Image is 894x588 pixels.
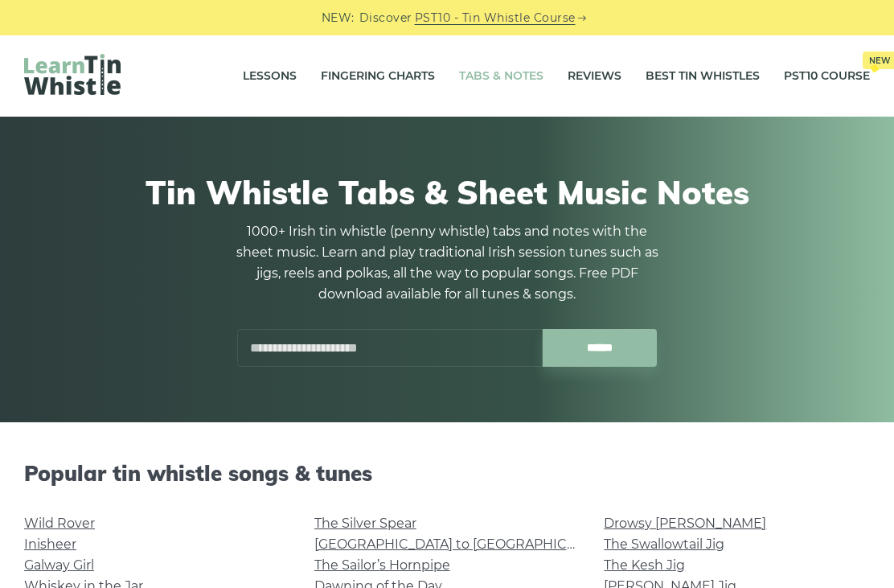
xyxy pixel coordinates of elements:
[243,56,297,97] a: Lessons
[314,537,611,552] a: [GEOGRAPHIC_DATA] to [GEOGRAPHIC_DATA]
[24,54,121,95] img: LearnTinWhistle.com
[784,56,870,97] a: PST10 CourseNew
[459,56,543,97] a: Tabs & Notes
[604,537,724,552] a: The Swallowtail Jig
[321,56,435,97] a: Fingering Charts
[646,56,760,97] a: Best Tin Whistles
[32,173,862,212] h1: Tin Whistle Tabs & Sheet Music Notes
[24,461,870,486] h2: Popular tin whistle songs & tunes
[314,516,416,531] a: The Silver Spear
[314,557,450,573] a: The Sailor’s Hornpipe
[604,516,766,531] a: Drowsy [PERSON_NAME]
[230,221,664,305] p: 1000+ Irish tin whistle (penny whistle) tabs and notes with the sheet music. Learn and play tradi...
[24,557,94,573] a: Galway Girl
[24,537,76,552] a: Inisheer
[568,56,621,97] a: Reviews
[24,516,95,531] a: Wild Rover
[604,557,685,573] a: The Kesh Jig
